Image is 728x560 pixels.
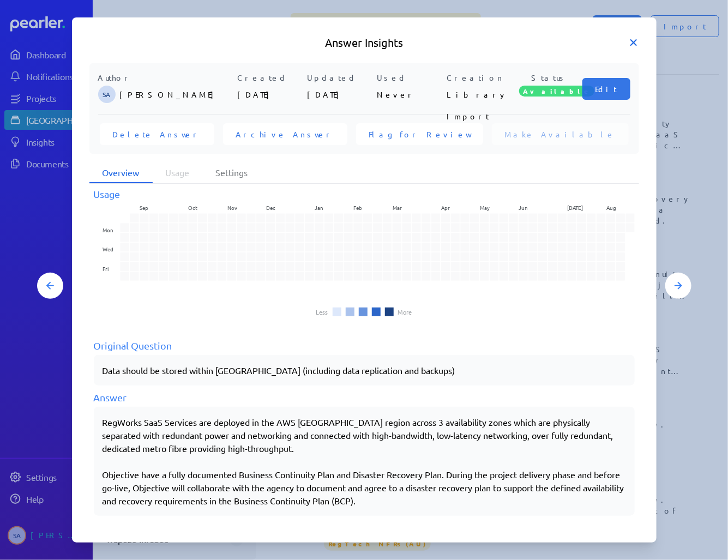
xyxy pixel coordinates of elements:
button: Next Answer [665,273,691,299]
button: Archive Answer [223,123,347,145]
text: Wed [103,245,113,253]
text: Dec [266,203,275,212]
button: Flag for Review [356,123,483,145]
li: More [398,309,412,315]
text: Apr [441,203,450,212]
text: Fri [103,264,109,273]
text: [DATE] [567,203,583,212]
div: Usage [94,186,635,201]
text: Oct [188,203,197,212]
p: Library Import [447,83,513,105]
p: Used [377,72,443,83]
button: Delete Answer [100,123,214,145]
p: [PERSON_NAME] [120,83,233,105]
span: Steve Ackermann [98,86,116,103]
span: Edit [595,83,617,94]
text: Mar [392,203,401,212]
p: Author [98,72,233,83]
span: Delete Answer [113,129,201,140]
text: Mon [103,226,113,234]
span: Flag for Review [369,129,470,140]
p: Status [517,72,582,83]
div: RegWorks SaaS Services are deployed in the AWS [GEOGRAPHIC_DATA] region across 3 availability zon... [103,416,626,507]
text: Jan [315,203,323,212]
span: Available [519,86,594,97]
div: Answer [94,390,635,405]
li: Overview [89,162,153,183]
button: Edit [582,78,630,100]
li: Less [316,309,328,315]
p: [DATE] [308,83,373,105]
button: Make Available [492,123,629,145]
p: Never [377,83,443,105]
text: Feb [353,203,362,212]
p: [DATE] [238,83,303,105]
span: Archive Answer [236,129,334,140]
h5: Answer Insights [89,35,639,50]
li: Settings [203,162,261,183]
text: Nov [227,203,237,212]
text: Jun [519,203,528,212]
text: Aug [606,203,616,212]
div: Original Question [94,338,635,353]
span: Make Available [505,129,616,140]
p: Data should be stored within [GEOGRAPHIC_DATA] (including data replication and backups) [103,364,626,377]
p: Creation [447,72,513,83]
li: Usage [153,162,203,183]
p: Updated [308,72,373,83]
text: Sep [140,203,148,212]
text: May [480,203,490,212]
p: Created [238,72,303,83]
